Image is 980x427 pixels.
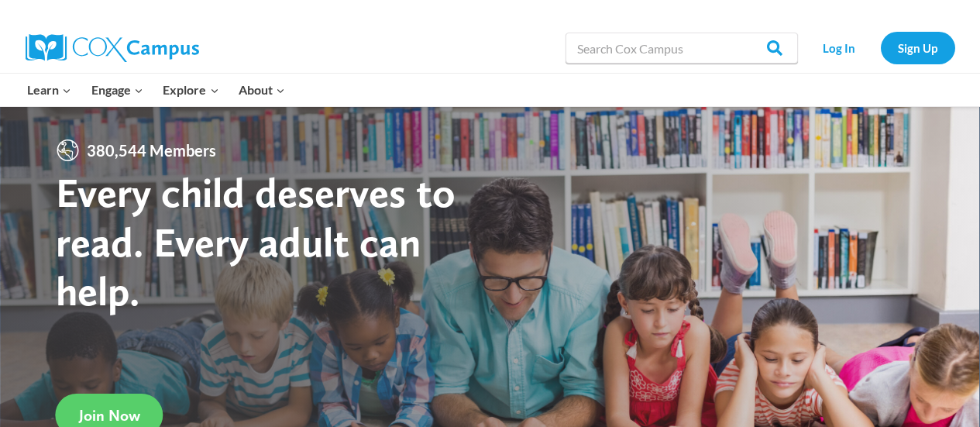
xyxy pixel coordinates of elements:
[26,34,199,62] img: Cox Campus
[806,32,873,64] a: Log In
[79,406,140,425] span: Join Now
[91,80,143,100] span: Engage
[81,138,222,163] span: 380,544 Members
[566,33,798,64] input: Search Cox Campus
[27,80,71,100] span: Learn
[56,167,456,315] strong: Every child deserves to read. Every adult can help.
[18,74,295,106] nav: Primary Navigation
[163,80,218,100] span: Explore
[239,80,285,100] span: About
[881,32,955,64] a: Sign Up
[806,32,955,64] nav: Secondary Navigation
